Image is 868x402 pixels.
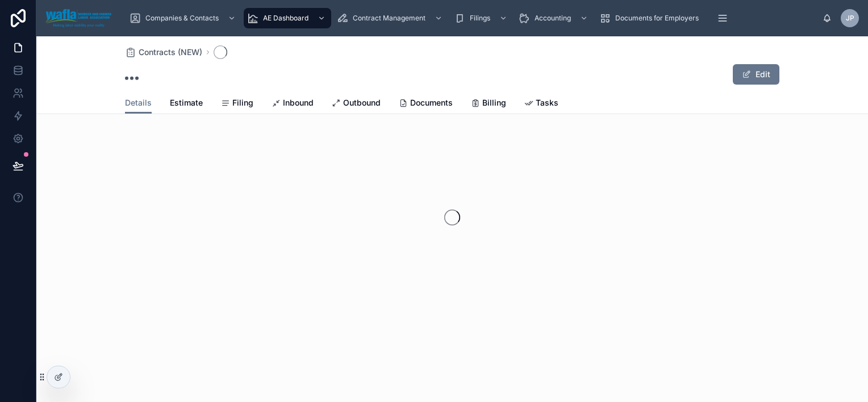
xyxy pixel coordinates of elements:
a: Documents for Employers [596,8,707,28]
a: Contracts (NEW) [125,47,202,58]
span: Accounting [535,14,571,23]
div: scrollable content [120,6,823,31]
a: Outbound [332,93,381,115]
a: Estimate [170,93,203,115]
span: Details [125,97,152,108]
a: Contract Management [333,8,448,28]
a: Inbound [272,93,314,115]
span: Companies & Contacts [145,14,219,23]
a: Companies & Contacts [126,8,241,28]
a: Details [125,93,152,114]
span: Contracts (NEW) [139,47,202,58]
span: Billing [482,97,506,108]
span: Contract Management [353,14,425,23]
span: Estimate [170,97,203,108]
img: App logo [45,9,111,27]
span: Documents [410,97,453,108]
span: Outbound [343,97,381,108]
a: Documents [399,93,453,115]
a: Billing [471,93,506,115]
span: AE Dashboard [263,14,308,23]
span: Filing [232,97,253,108]
span: JP [846,14,854,23]
button: Edit [733,64,779,85]
span: Tasks [536,97,558,108]
span: Documents for Employers [615,14,699,23]
span: Filings [470,14,490,23]
a: Filings [450,8,513,28]
a: Accounting [515,8,594,28]
a: AE Dashboard [244,8,331,28]
a: Tasks [524,93,558,115]
a: Filing [221,93,253,115]
span: Inbound [283,97,314,108]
